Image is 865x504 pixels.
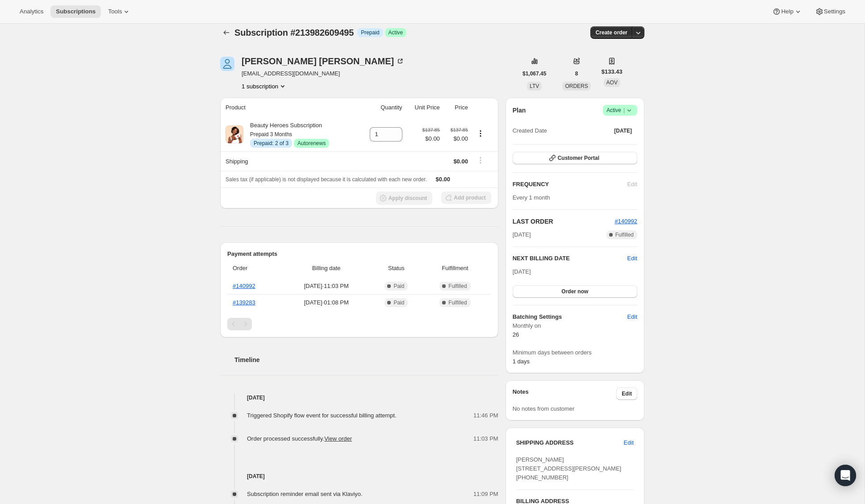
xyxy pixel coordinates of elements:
[627,254,637,263] button: Edit
[513,348,637,357] span: Minimum days between orders
[513,180,627,189] h2: FREQUENCY
[575,70,578,77] span: 8
[561,288,588,295] span: Order now
[516,438,624,447] h3: SHIPPING ADDRESS
[247,412,397,419] span: Triggered Shopify flow event for successful billing attempt.
[473,490,498,499] span: 11:09 PM
[623,107,625,114] span: |
[436,176,451,183] span: $0.00
[513,387,617,400] h3: Notes
[242,57,405,66] div: [PERSON_NAME] [PERSON_NAME]
[516,456,622,481] span: [PERSON_NAME] [STREET_ADDRESS][PERSON_NAME] [PHONE_NUMBER]
[513,230,531,239] span: [DATE]
[56,8,96,15] span: Subscriptions
[618,436,639,450] button: Edit
[422,127,440,133] small: $137.85
[361,29,379,36] span: Prepaid
[513,217,615,226] h2: LAST ORDER
[781,8,793,15] span: Help
[622,390,632,397] span: Edit
[522,70,546,77] span: $1,067.45
[445,134,468,143] span: $0.00
[405,98,443,117] th: Unit Price
[513,268,531,275] span: [DATE]
[422,134,440,143] span: $0.00
[243,121,329,148] div: Beauty Heroes Subscription
[614,127,632,134] span: [DATE]
[513,285,637,298] button: Order now
[767,5,807,18] button: Help
[233,283,255,289] a: #140992
[233,299,255,306] a: #139283
[602,67,623,76] span: $133.43
[220,393,498,402] h4: [DATE]
[227,258,282,278] th: Order
[284,282,368,291] span: [DATE] · 11:03 PM
[393,283,404,290] span: Paid
[227,250,491,258] h2: Payment attempts
[254,140,288,147] span: Prepaid: 2 of 3
[250,131,292,137] small: Prepaid 3 Months
[614,218,637,225] a: #140992
[424,264,485,273] span: Fulfillment
[448,283,467,290] span: Fulfilled
[50,5,101,18] button: Subscriptions
[451,127,468,133] small: $137.85
[606,79,618,86] span: AOV
[448,299,467,306] span: Fulfilled
[473,434,498,443] span: 11:03 PM
[513,152,637,164] button: Customer Portal
[234,355,498,364] h2: Timeline
[530,83,539,89] span: LTV
[622,310,643,324] button: Edit
[284,264,368,273] span: Billing date
[453,158,468,165] span: $0.00
[513,254,627,263] h2: NEXT BILLING DATE
[247,435,352,442] span: Order processed successfully.
[220,98,358,117] th: Product
[20,8,43,15] span: Analytics
[227,318,491,330] nav: Pagination
[558,154,599,162] span: Customer Portal
[513,358,530,365] span: 1 days
[220,26,233,39] button: Subscriptions
[565,83,588,89] span: ORDERS
[234,28,354,37] span: Subscription #213982609495
[473,411,498,420] span: 11:46 PM
[517,67,552,80] button: $1,067.45
[810,5,851,18] button: Settings
[513,331,519,338] span: 26
[835,465,856,486] div: Open Intercom Messenger
[614,217,637,226] button: #140992
[615,231,634,238] span: Fulfilled
[324,435,352,442] a: View order
[513,106,526,115] h2: Plan
[824,8,845,15] span: Settings
[624,438,634,447] span: Edit
[473,129,488,138] button: Product actions
[609,125,637,137] button: [DATE]
[443,98,471,117] th: Price
[247,491,363,497] span: Subscription reminder email sent via Klaviyo.
[596,29,627,36] span: Create order
[103,5,136,18] button: Tools
[226,176,427,183] span: Sales tax (if applicable) is not displayed because it is calculated with each new order.
[242,69,405,78] span: [EMAIL_ADDRESS][DOMAIN_NAME]
[513,194,550,201] span: Every 1 month
[284,298,368,307] span: [DATE] · 01:08 PM
[616,387,637,400] button: Edit
[220,57,234,71] span: Nina davis
[473,155,488,165] button: Shipping actions
[393,299,404,306] span: Paid
[627,312,637,321] span: Edit
[590,26,633,39] button: Create order
[220,472,498,481] h4: [DATE]
[108,8,122,15] span: Tools
[242,82,287,91] button: Product actions
[226,125,243,143] img: product img
[374,264,419,273] span: Status
[513,405,575,412] span: No notes from customer
[14,5,49,18] button: Analytics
